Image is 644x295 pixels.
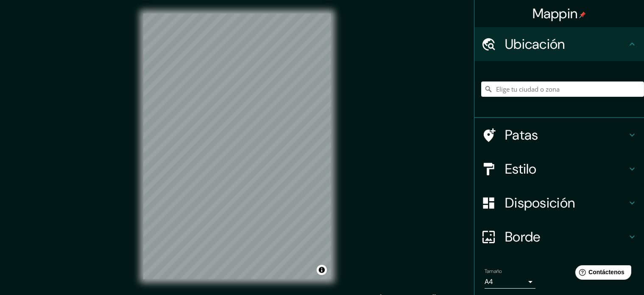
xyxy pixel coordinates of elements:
button: Activar o desactivar atribución [317,265,327,275]
font: Mappin [532,5,578,22]
div: Patas [474,118,644,152]
font: Ubicación [505,35,565,53]
div: A4 [485,275,535,289]
div: Disposición [474,186,644,220]
iframe: Lanzador de widgets de ayuda [569,262,635,286]
input: Elige tu ciudad o zona [481,81,644,97]
font: Disposición [505,194,575,212]
font: Borde [505,228,541,246]
font: Tamaño [485,268,502,275]
font: A4 [485,277,493,286]
font: Patas [505,126,538,144]
font: Estilo [505,160,537,178]
div: Borde [474,220,644,254]
div: Estilo [474,152,644,186]
img: pin-icon.png [579,11,586,18]
canvas: Mapa [143,14,331,279]
div: Ubicación [474,27,644,61]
